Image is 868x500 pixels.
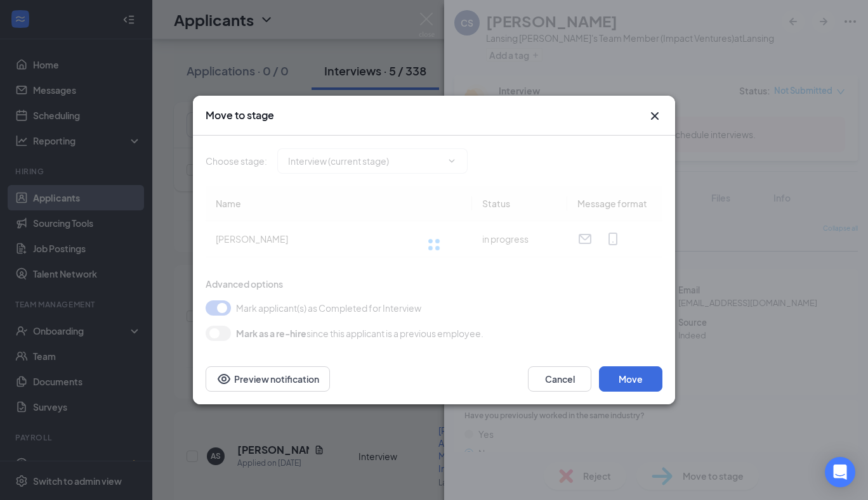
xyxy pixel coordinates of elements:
button: Close [647,108,662,124]
button: Move [599,366,662,392]
div: Open Intercom Messenger [825,457,855,487]
svg: Eye [216,371,232,387]
svg: Cross [647,108,662,124]
button: Cancel [528,366,591,392]
h3: Move to stage [206,108,274,122]
button: Preview notificationEye [206,366,330,392]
